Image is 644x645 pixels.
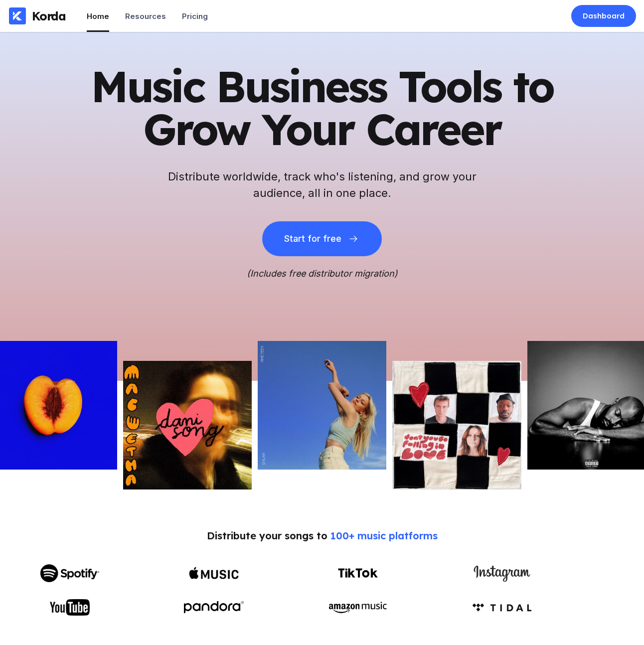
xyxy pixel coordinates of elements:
[87,11,109,21] div: Home
[328,599,388,616] img: Amazon
[583,11,625,21] div: Dashboard
[162,168,482,201] h2: Distribute worldwide, track who's listening, and grow your audience, all in one place.
[262,221,382,256] button: Start for free
[338,568,378,578] img: TikTok
[184,601,244,613] img: Pandora
[78,65,566,151] h1: Music Business Tools to Grow Your Career
[392,361,521,489] img: Picture of the author
[125,11,166,21] div: Resources
[123,361,252,489] img: Picture of the author
[571,5,636,27] a: Dashboard
[472,603,532,612] img: Amazon
[472,562,532,584] img: Instagram
[207,529,438,542] div: Distribute your songs to
[247,268,398,279] i: (Includes free distributor migration)
[50,599,90,616] img: YouTube
[284,234,341,244] div: Start for free
[40,564,100,582] img: Spotify
[258,341,386,470] img: Picture of the author
[189,559,239,587] img: Apple Music
[182,11,208,21] div: Pricing
[330,529,438,542] span: 100+ music platforms
[32,8,66,23] div: Korda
